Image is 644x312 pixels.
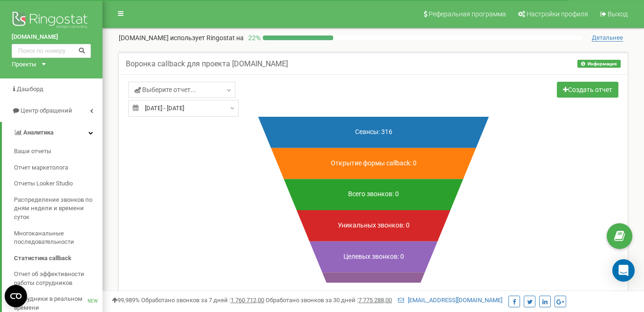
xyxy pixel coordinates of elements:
input: Поиск по номеру [12,44,91,58]
span: Выход [608,10,628,18]
p: [DOMAIN_NAME] [119,33,244,43]
a: [DOMAIN_NAME] [12,33,91,42]
a: Отчеты Looker Studio [14,176,103,192]
div: Проекты [12,60,36,69]
div: Open Intercom Messenger [612,259,635,282]
span: Отчет об эффективности работы сотрудников [14,270,98,287]
span: Сотрудники в реальном времени [14,295,88,312]
button: Open CMP widget [5,285,27,307]
a: Отчет об эффективности работы сотрудников [14,266,103,291]
span: Ваши отчеты [14,147,51,156]
a: Создать отчет [557,82,618,98]
span: использует Ringostat на [170,34,244,42]
span: Отчет маркетолога [14,163,68,172]
span: Настройки профиля [527,10,588,18]
a: Многоканальные последовательности [14,226,103,250]
span: Многоканальные последовательности [14,229,98,247]
span: Центр обращений [21,107,72,114]
span: 99,989% [112,297,140,304]
h5: Воронка callback для проекта [DOMAIN_NAME] [126,60,288,68]
a: Ваши отчеты [14,143,103,160]
a: Распределение звонков по дням недели и времени суток [14,192,103,226]
img: Ringostat logo [12,9,91,33]
span: Распределение звонков по дням недели и времени суток [14,196,98,222]
span: Отчеты Looker Studio [14,179,73,188]
u: 1 760 712,00 [231,297,264,304]
span: Статистика callback [14,254,71,263]
u: 7 775 288,00 [358,297,392,304]
a: Выберите отчет... [128,82,235,98]
a: Отчет маркетолога [14,160,103,176]
p: 22 % [244,33,263,43]
a: Статистика callback [14,250,103,267]
span: Выберите отчет... [134,85,196,94]
span: Аналитика [23,129,54,136]
span: Реферальная программа [429,10,506,18]
span: Дашборд [17,85,43,92]
span: Детальнее [592,34,623,42]
span: Обработано звонков за 30 дней : [266,297,392,304]
span: Обработано звонков за 7 дней : [141,297,264,304]
a: [EMAIL_ADDRESS][DOMAIN_NAME] [398,297,502,304]
button: Информация [577,60,621,68]
a: Аналитика [2,122,103,144]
